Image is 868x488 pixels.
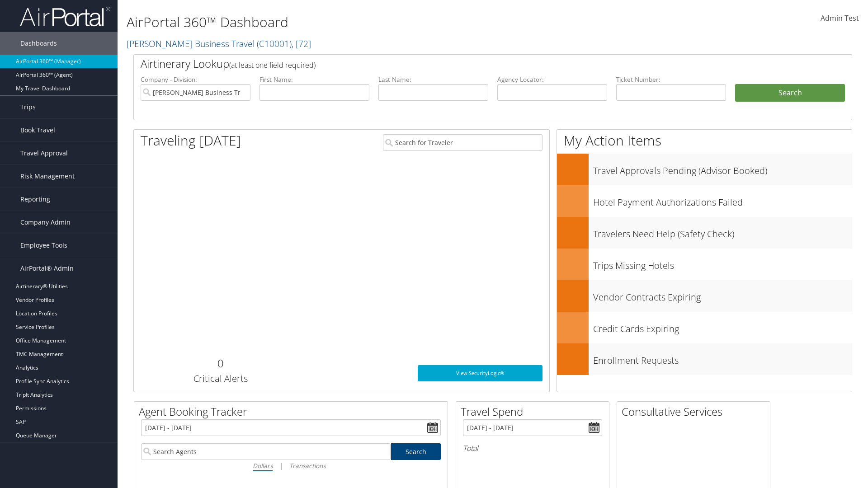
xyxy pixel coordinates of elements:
span: Risk Management [20,165,75,188]
a: Vendor Contracts Expiring [557,280,852,312]
h3: Credit Cards Expiring [593,318,852,335]
span: Book Travel [20,119,55,141]
span: Reporting [20,188,50,211]
span: Dashboards [20,32,57,55]
span: , [ 72 ] [292,38,311,50]
label: Ticket Number: [616,75,726,84]
a: View SecurityLogic® [418,365,542,381]
a: Hotel Payment Authorizations Failed [557,185,852,217]
a: Credit Cards Expiring [557,312,852,343]
label: First Name: [259,75,369,84]
input: Search for Traveler [383,134,542,151]
span: (at least one field required) [229,60,316,70]
h2: 0 [141,356,300,371]
h2: Airtinerary Lookup [141,56,785,71]
h3: Hotel Payment Authorizations Failed [593,192,852,209]
h3: Enrollment Requests [593,350,852,367]
i: Transactions [289,461,325,470]
h2: Travel Spend [461,404,609,419]
h2: Consultative Services [622,404,770,419]
input: Search Agents [141,443,391,460]
h3: Critical Alerts [141,372,300,385]
a: Travelers Need Help (Safety Check) [557,217,852,249]
a: [PERSON_NAME] Business Travel [127,38,311,50]
span: Travel Approval [20,142,68,164]
span: ( C10001 ) [257,38,292,50]
h3: Travel Approvals Pending (Advisor Booked) [593,160,852,177]
span: Employee Tools [20,234,67,257]
span: Trips [20,96,36,118]
span: Company Admin [20,211,71,234]
i: Dollars [253,461,273,470]
label: Last Name: [378,75,488,84]
a: Admin Test [821,5,859,33]
h3: Travelers Need Help (Safety Check) [593,223,852,240]
a: Trips Missing Hotels [557,249,852,280]
label: Company - Division: [141,75,250,84]
h6: Total [463,443,602,453]
h2: Agent Booking Tracker [139,404,448,419]
span: AirPortal® Admin [20,257,74,280]
h1: AirPortal 360™ Dashboard [127,13,615,32]
a: Enrollment Requests [557,343,852,375]
label: Agency Locator: [497,75,607,84]
h3: Vendor Contracts Expiring [593,286,852,304]
a: Travel Approvals Pending (Advisor Booked) [557,154,852,185]
button: Search [735,84,845,102]
h1: Traveling [DATE] [141,131,241,150]
h1: My Action Items [557,131,852,150]
img: airportal-logo.png [20,6,110,27]
span: Admin Test [821,13,859,23]
a: Search [391,443,441,460]
h3: Trips Missing Hotels [593,255,852,272]
div: | [141,460,441,471]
